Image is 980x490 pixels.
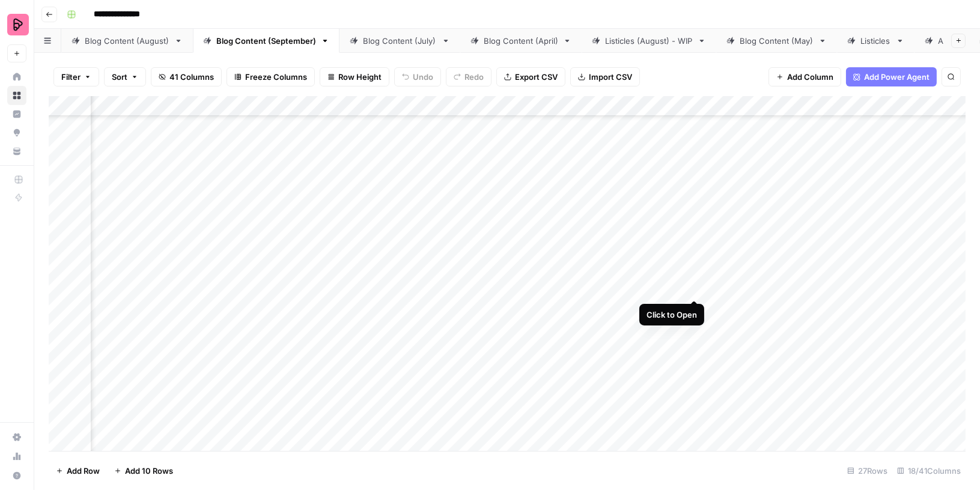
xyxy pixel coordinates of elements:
[716,29,837,53] a: Blog Content (May)
[112,71,127,83] span: Sort
[7,142,26,161] a: Your Data
[589,71,632,83] span: Import CSV
[338,71,382,83] span: Row Height
[125,465,173,477] span: Add 10 Rows
[339,29,460,53] a: Blog Content (July)
[7,86,26,105] a: Browse
[787,71,833,83] span: Add Column
[768,67,841,86] button: Add Column
[61,29,193,53] a: Blog Content (August)
[7,428,26,447] a: Settings
[860,35,891,47] div: Listicles
[864,71,930,83] span: Add Power Agent
[61,71,81,83] span: Filter
[496,67,565,86] button: Export CSV
[460,29,582,53] a: Blog Content (April)
[67,465,100,477] span: Add Row
[363,35,437,47] div: Blog Content (July)
[7,104,26,124] a: Insights
[740,35,814,47] div: Blog Content (May)
[7,67,26,86] a: Home
[464,71,484,83] span: Redo
[837,29,915,53] a: Listicles
[605,35,693,47] div: Listicles (August) - WIP
[320,67,389,86] button: Row Height
[7,447,26,466] a: Usage
[394,67,441,86] button: Undo
[7,466,26,485] button: Help + Support
[227,67,315,86] button: Freeze Columns
[53,67,99,86] button: Filter
[107,461,180,480] button: Add 10 Rows
[570,67,640,86] button: Import CSV
[151,67,222,86] button: 41 Columns
[7,10,26,40] button: Workspace: Preply
[169,71,214,83] span: 41 Columns
[85,35,169,47] div: Blog Content (August)
[49,461,107,480] button: Add Row
[413,71,433,83] span: Undo
[515,71,558,83] span: Export CSV
[245,71,307,83] span: Freeze Columns
[846,67,937,86] button: Add Power Agent
[842,461,892,480] div: 27 Rows
[446,67,492,86] button: Redo
[104,67,146,86] button: Sort
[7,123,26,142] a: Opportunities
[647,309,697,321] div: Click to Open
[193,29,339,53] a: Blog Content (September)
[7,14,29,35] img: Preply Logo
[216,35,316,47] div: Blog Content (September)
[484,35,558,47] div: Blog Content (April)
[582,29,716,53] a: Listicles (August) - WIP
[892,461,966,480] div: 18/41 Columns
